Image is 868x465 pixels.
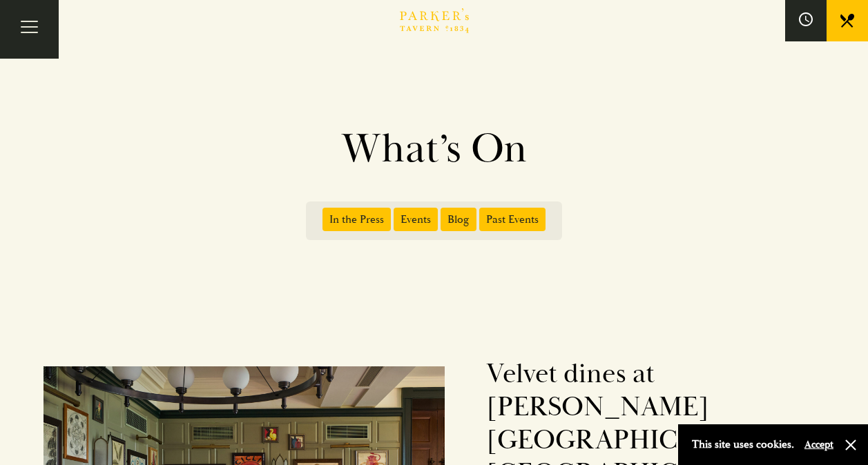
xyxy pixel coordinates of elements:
span: Events [394,208,438,231]
p: This site uses cookies. [692,435,794,455]
button: Close and accept [844,438,858,452]
h1: What’s On [41,124,828,174]
span: Past Events [479,208,546,231]
button: Accept [804,438,833,451]
span: In the Press [322,208,391,231]
span: Blog [441,208,476,231]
